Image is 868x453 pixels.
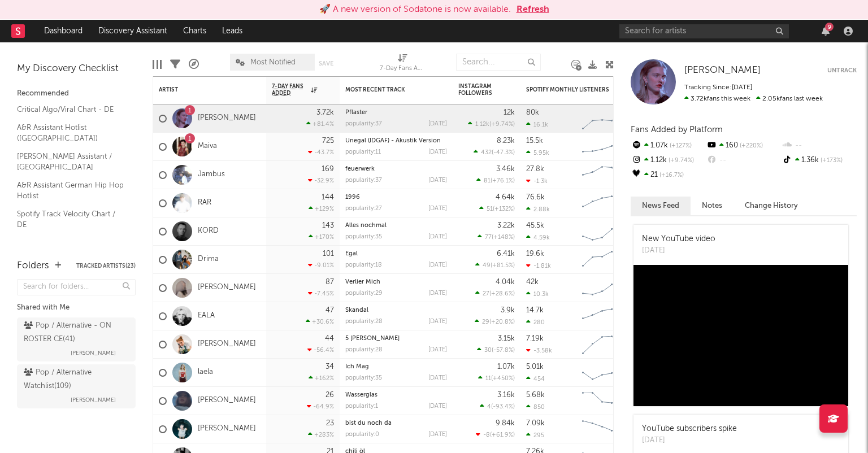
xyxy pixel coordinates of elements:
div: 2.88k [526,206,550,213]
span: 2.05k fans last week [684,95,823,102]
div: popularity: 1 [345,403,378,410]
button: Change History [734,197,809,215]
button: Refresh [517,3,549,16]
div: ( ) [475,290,515,297]
a: 5 [PERSON_NAME] [345,336,400,342]
span: +28.6 % [491,291,513,297]
div: 27.8k [526,165,544,173]
a: Spotify Track Velocity Chart / DE [17,208,124,231]
a: Egal [345,251,358,257]
a: Pflaster [345,110,367,116]
div: Egal [345,251,447,257]
div: 5.01k [526,363,544,371]
div: Unegal (IDGAF) - Akustik Version [345,138,447,144]
a: Ich Mag [345,364,369,370]
div: [DATE] [428,206,447,212]
a: Maiva [198,142,217,151]
span: 30 [484,347,492,354]
span: 77 [485,234,492,241]
div: popularity: 28 [345,319,383,325]
div: popularity: 35 [345,234,382,240]
div: 42k [526,278,539,286]
div: 7-Day Fans Added (7-Day Fans Added) [380,48,425,81]
a: [PERSON_NAME] [198,396,256,406]
div: -3.58k [526,347,552,354]
span: [PERSON_NAME] [71,393,116,407]
div: 7.09k [526,420,545,427]
a: KORD [198,226,219,236]
a: [PERSON_NAME] [198,424,256,434]
svg: Chart title [577,359,628,387]
div: [DATE] [428,121,447,127]
svg: Chart title [577,415,628,443]
a: bist du noch da [345,420,392,426]
button: Tracked Artists(23) [76,263,136,269]
div: 3.16k [497,391,515,399]
span: -8 [483,432,490,438]
button: News Feed [631,197,691,215]
div: popularity: 11 [345,149,381,155]
a: Unegal (IDGAF) - Akustik Version [345,138,441,144]
span: -57.8 % [493,347,513,354]
span: 7-Day Fans Added [272,83,308,97]
div: popularity: 35 [345,375,382,381]
a: feuerwerk [345,166,375,172]
div: 15.5k [526,137,543,145]
div: ( ) [477,346,515,354]
svg: Chart title [577,104,628,133]
div: 1.07k [631,138,706,153]
div: -56.4 % [307,346,334,354]
svg: Chart title [577,133,628,161]
div: 9.84k [496,420,515,427]
span: +16.7 % [658,172,684,178]
div: 23 [326,420,334,427]
a: Pop / Alternative Watchlist(109)[PERSON_NAME] [17,364,136,408]
span: 29 [482,319,489,325]
svg: Chart title [577,161,628,189]
div: 47 [325,307,334,314]
span: -47.3 % [493,150,513,156]
a: [PERSON_NAME] [198,283,256,293]
div: bist du noch da [345,420,447,426]
span: 1.12k [475,121,489,128]
button: Untrack [827,65,857,76]
div: 4.59k [526,234,550,241]
div: Edit Columns [153,48,162,81]
div: Artist [159,86,244,93]
div: [DATE] [428,375,447,381]
div: [DATE] [428,432,447,438]
div: 3.22k [497,222,515,229]
div: 1.07k [497,363,515,371]
div: popularity: 29 [345,290,383,297]
span: +173 % [819,158,843,164]
span: Most Notified [250,59,296,66]
div: 3.15k [498,335,515,342]
div: 44 [325,335,334,342]
div: 34 [325,363,334,371]
div: Filters [170,48,180,81]
a: Verlier Mich [345,279,380,285]
div: [DATE] [428,234,447,240]
div: ( ) [468,120,515,128]
span: 4 [487,404,491,410]
div: +283 % [308,431,334,438]
div: ( ) [476,431,515,438]
span: +148 % [493,234,513,241]
div: Folders [17,259,49,273]
div: YouTube subscribers spike [642,423,737,435]
a: Charts [175,20,214,42]
span: +220 % [738,143,763,149]
div: 16.1k [526,121,548,128]
span: 3.72k fans this week [684,95,750,102]
div: [DATE] [428,290,447,297]
div: 3.9k [501,307,515,314]
div: ( ) [478,374,515,382]
div: ( ) [475,262,515,269]
div: popularity: 37 [345,121,382,127]
div: [DATE] [428,347,447,353]
span: 81 [484,178,491,184]
div: [DATE] [642,245,715,256]
a: EALA [198,311,215,321]
div: 12k [504,109,515,116]
div: popularity: 28 [345,347,383,353]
